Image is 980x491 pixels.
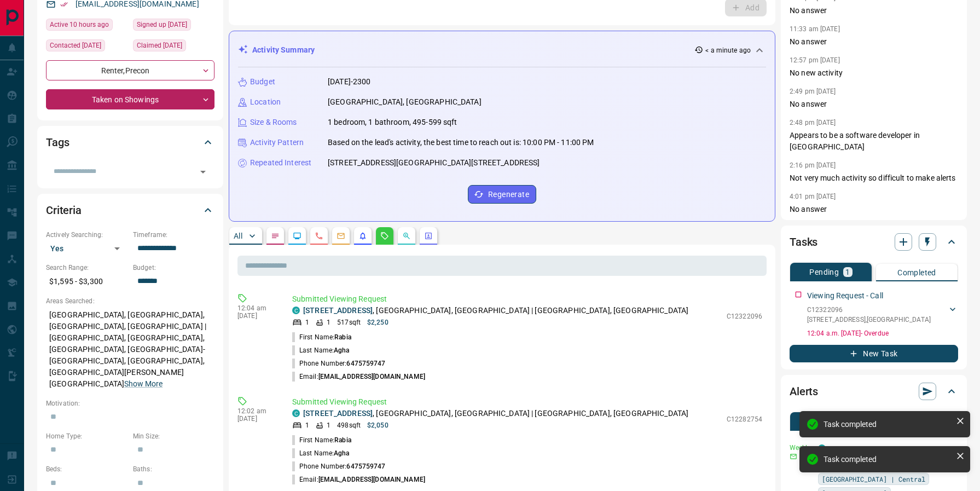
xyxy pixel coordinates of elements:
[252,44,315,56] p: Activity Summary
[897,269,936,276] p: Completed
[60,1,68,8] svg: Email Verified
[271,232,280,240] svg: Notes
[790,378,958,405] div: Alerts
[133,464,214,474] p: Baths:
[46,296,214,306] p: Areas Searched:
[334,346,349,354] span: Agha
[50,40,101,51] span: Contacted [DATE]
[790,345,958,362] button: New Task
[46,230,127,240] p: Actively Searching:
[328,137,594,148] p: Based on the lead's activity, the best time to reach out is: 10:00 PM - 11:00 PM
[807,315,931,325] p: [STREET_ADDRESS] , [GEOGRAPHIC_DATA]
[46,431,127,441] p: Home Type:
[807,303,958,327] div: C12322096[STREET_ADDRESS],[GEOGRAPHIC_DATA]
[305,420,309,430] p: 1
[824,420,952,429] div: Task completed
[133,19,214,34] div: Tue Jan 14 2025
[790,130,958,153] p: Appears to be a software developer in [GEOGRAPHIC_DATA]
[234,232,242,240] p: All
[327,317,330,327] p: 1
[292,293,762,305] p: Submitted Viewing Request
[337,232,345,240] svg: Emails
[790,233,817,251] h2: Tasks
[250,76,275,88] p: Budget
[133,431,214,441] p: Min Size:
[705,45,751,55] p: < a minute ago
[807,328,958,338] p: 12:04 a.m. [DATE] - Overdue
[328,76,370,88] p: [DATE]-2300
[328,157,540,169] p: [STREET_ADDRESS][GEOGRAPHIC_DATA][STREET_ADDRESS]
[46,60,214,80] div: Renter , Precon
[292,475,425,484] p: Email:
[824,455,952,464] div: Task completed
[358,232,367,240] svg: Listing Alerts
[790,161,836,169] p: 2:16 pm [DATE]
[292,372,425,382] p: Email:
[790,453,797,460] svg: Email
[790,229,958,255] div: Tasks
[250,137,304,148] p: Activity Pattern
[328,96,482,108] p: [GEOGRAPHIC_DATA], [GEOGRAPHIC_DATA]
[790,36,958,48] p: No answer
[346,360,385,367] span: 6475759747
[327,420,330,430] p: 1
[303,306,373,315] a: [STREET_ADDRESS]
[303,408,688,419] p: , [GEOGRAPHIC_DATA], [GEOGRAPHIC_DATA] | [GEOGRAPHIC_DATA], [GEOGRAPHIC_DATA]
[238,40,766,60] div: Activity Summary< a minute ago
[46,39,127,55] div: Wed Jul 30 2025
[337,317,361,327] p: 517 sqft
[367,420,388,430] p: $2,050
[367,317,388,327] p: $2,250
[124,378,163,390] button: Show More
[50,19,109,30] span: Active 10 hours ago
[46,201,82,219] h2: Criteria
[807,290,883,302] p: Viewing Request - Call
[237,304,276,312] p: 12:04 am
[237,312,276,320] p: [DATE]
[790,193,836,200] p: 4:01 pm [DATE]
[346,463,385,470] span: 6475759747
[46,263,127,273] p: Search Range:
[133,39,214,55] div: Tue Jan 14 2025
[46,273,127,291] p: $1,595 - $3,300
[727,414,762,424] p: C12282754
[303,409,373,418] a: [STREET_ADDRESS]
[133,263,214,273] p: Budget:
[468,185,536,204] button: Regenerate
[790,443,811,453] p: Weekly
[328,117,457,128] p: 1 bedroom, 1 bathroom, 495-599 sqft
[790,56,840,64] p: 12:57 pm [DATE]
[380,232,389,240] svg: Requests
[237,415,276,423] p: [DATE]
[250,117,297,128] p: Size & Rooms
[790,119,836,126] p: 2:48 pm [DATE]
[46,306,214,393] p: [GEOGRAPHIC_DATA], [GEOGRAPHIC_DATA], [GEOGRAPHIC_DATA], [GEOGRAPHIC_DATA] | [GEOGRAPHIC_DATA], [...
[46,398,214,408] p: Motivation:
[318,476,425,483] span: [EMAIL_ADDRESS][DOMAIN_NAME]
[133,230,214,240] p: Timeframe:
[292,396,762,408] p: Submitted Viewing Request
[250,157,311,169] p: Repeated Interest
[334,436,351,444] span: Rabia
[303,305,688,316] p: , [GEOGRAPHIC_DATA], [GEOGRAPHIC_DATA] | [GEOGRAPHIC_DATA], [GEOGRAPHIC_DATA]
[237,407,276,415] p: 12:02 am
[292,448,350,458] p: Last Name:
[790,25,840,33] p: 11:33 am [DATE]
[790,204,958,215] p: No answer
[334,449,349,457] span: Agha
[292,409,300,417] div: condos.ca
[137,19,187,30] span: Signed up [DATE]
[292,307,300,314] div: condos.ca
[727,311,762,321] p: C12322096
[305,317,309,327] p: 1
[46,134,69,151] h2: Tags
[790,99,958,110] p: No answer
[292,332,351,342] p: First Name:
[137,40,182,51] span: Claimed [DATE]
[424,232,433,240] svg: Agent Actions
[46,240,127,257] div: Yes
[318,373,425,380] span: [EMAIL_ADDRESS][DOMAIN_NAME]
[790,67,958,79] p: No new activity
[292,345,350,355] p: Last Name:
[790,88,836,95] p: 2:49 pm [DATE]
